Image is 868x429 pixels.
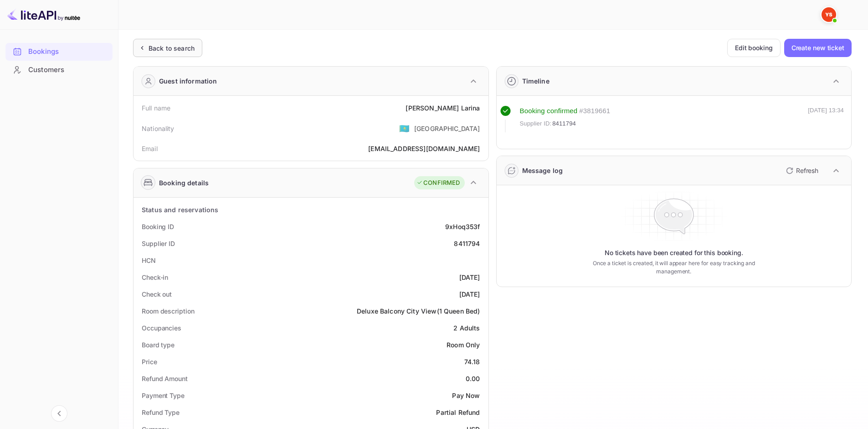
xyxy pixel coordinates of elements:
div: 8411794 [454,239,480,248]
button: Collapse navigation [51,405,67,422]
div: [EMAIL_ADDRESS][DOMAIN_NAME] [368,144,480,153]
div: Booking confirmed [520,106,578,116]
div: 9xHoq353f [445,222,480,231]
div: Customers [28,65,108,75]
p: No tickets have been created for this booking. [605,248,743,257]
div: Timeline [522,76,550,86]
a: Bookings [5,43,113,60]
div: Refund Type [142,408,180,417]
div: Deluxe Balcony City View(1 Queen Bed) [357,306,480,316]
div: Nationality [142,124,175,133]
div: Message log [522,166,563,175]
div: # 3819661 [579,106,610,116]
div: Room Only [447,340,480,350]
div: Payment Type [142,391,185,400]
div: [DATE] [459,289,480,299]
img: LiteAPI logo [7,7,80,22]
div: Status and reservations [142,205,218,214]
div: [GEOGRAPHIC_DATA] [414,124,480,133]
div: Back to search [149,43,195,53]
div: Check out [142,289,172,299]
span: Supplier ID: [520,119,552,128]
div: Check-in [142,272,168,282]
p: Once a ticket is created, it will appear here for easy tracking and management. [578,259,769,276]
div: Booking details [159,178,209,188]
div: Pay Now [452,391,480,400]
button: Create new ticket [784,39,852,57]
div: Partial Refund [436,408,480,417]
span: United States [399,120,410,136]
div: Booking ID [142,222,174,231]
button: Edit booking [727,39,781,57]
div: Supplier ID [142,239,175,248]
div: [DATE] 13:34 [808,106,844,132]
div: 0.00 [466,374,480,383]
div: Price [142,357,157,366]
div: Customers [5,61,113,79]
div: Board type [142,340,175,350]
div: Full name [142,103,170,113]
a: Customers [5,61,113,78]
div: 74.18 [464,357,480,366]
span: 8411794 [552,119,576,128]
div: CONFIRMED [416,178,460,188]
div: [PERSON_NAME] Larina [406,103,480,113]
div: HCN [142,256,156,265]
div: Bookings [28,47,108,57]
div: Room description [142,306,194,316]
div: Occupancies [142,323,181,333]
div: Refund Amount [142,374,188,383]
div: 2 Adults [453,323,480,333]
div: Bookings [5,43,113,61]
p: Refresh [796,166,818,175]
button: Refresh [781,163,822,178]
img: Yandex Support [822,7,836,22]
div: [DATE] [459,272,480,282]
div: Email [142,144,158,153]
div: Guest information [159,76,217,86]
